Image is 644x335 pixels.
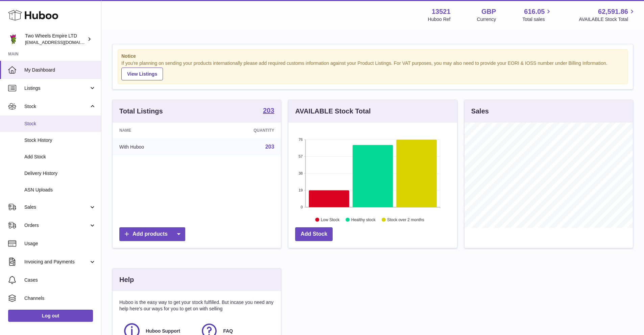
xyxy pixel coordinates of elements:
[295,227,333,241] a: Add Stock
[119,299,274,312] p: Huboo is the easy way to get your stock fulfilled. But incase you need any help here's our ways f...
[299,137,303,141] text: 76
[121,60,624,80] div: If you're planning on sending your products internationally please add required customs informati...
[522,16,552,23] span: Total sales
[24,295,96,302] span: Channels
[121,68,163,80] a: View Listings
[223,328,233,334] span: FAQ
[24,222,89,229] span: Orders
[201,123,281,138] th: Quantity
[522,7,552,23] a: 616.05 Total sales
[263,107,274,115] a: 203
[24,121,96,127] span: Stock
[301,205,303,209] text: 0
[113,123,201,138] th: Name
[24,187,96,193] span: ASN Uploads
[24,170,96,177] span: Delivery History
[387,217,424,222] text: Stock over 2 months
[477,16,496,23] div: Currency
[321,217,340,222] text: Low Stock
[8,310,93,322] a: Log out
[24,103,89,110] span: Stock
[8,34,18,44] img: justas@twowheelsempire.com
[24,204,89,210] span: Sales
[24,259,89,265] span: Invoicing and Payments
[579,16,636,23] span: AVAILABLE Stock Total
[119,275,134,284] h3: Help
[295,107,371,116] h3: AVAILABLE Stock Total
[428,16,451,23] div: Huboo Ref
[299,171,303,175] text: 38
[579,7,636,23] a: 62,591.86 AVAILABLE Stock Total
[25,33,86,46] div: Two Wheels Empire LTD
[113,138,201,156] td: With Huboo
[351,217,376,222] text: Healthy stock
[119,227,185,241] a: Add products
[432,7,451,16] strong: 13521
[146,328,180,334] span: Huboo Support
[265,144,275,150] a: 203
[524,7,545,16] span: 616.05
[299,188,303,192] text: 19
[24,85,89,92] span: Listings
[299,154,303,158] text: 57
[24,137,96,144] span: Stock History
[24,67,96,73] span: My Dashboard
[121,53,624,59] strong: Notice
[24,154,96,160] span: Add Stock
[481,7,496,16] strong: GBP
[25,40,99,45] span: [EMAIL_ADDRESS][DOMAIN_NAME]
[598,7,628,16] span: 62,591.86
[119,107,163,116] h3: Total Listings
[24,240,96,247] span: Usage
[263,107,274,114] strong: 203
[24,277,96,283] span: Cases
[471,107,489,116] h3: Sales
